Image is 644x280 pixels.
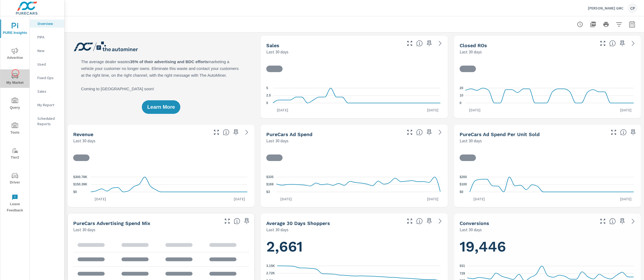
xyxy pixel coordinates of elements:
text: 2.72K [266,271,275,275]
h5: Closed ROs [460,43,487,48]
text: $169 [266,183,274,186]
div: New [30,47,64,55]
div: nav menu [0,16,30,216]
p: [DATE] [273,107,292,113]
span: Total cost of media for all PureCars channels for the selected dealership group over the selected... [416,129,423,136]
text: $150.39K [73,183,87,186]
span: Total sales revenue over the selected date range. [Source: This data is sourced from the dealer’s... [223,129,229,136]
span: Save this to your personalized report [232,128,240,137]
p: Fixed Ops [37,75,60,81]
p: Scheduled Reports [37,116,60,127]
p: New [37,48,60,53]
text: $0 [73,190,77,194]
a: See more details in report [629,39,637,48]
span: Save this to your personalized report [242,217,251,226]
span: Query [2,98,28,111]
p: Last 30 days [266,226,289,233]
button: Make Fullscreen [598,217,607,226]
span: Number of vehicles sold by the dealership over the selected date range. [Source: This data is sou... [416,40,423,47]
button: Make Fullscreen [609,128,618,137]
div: Used [30,60,64,68]
h1: 2,661 [266,237,442,256]
p: Last 30 days [460,226,482,233]
div: My Report [30,101,64,109]
p: Last 30 days [73,137,95,144]
text: 0 [460,101,462,105]
p: [DATE] [277,196,296,202]
button: Learn More [142,100,180,114]
h1: 19,446 [460,237,635,256]
a: See more details in report [436,217,444,226]
button: Make Fullscreen [598,39,607,48]
span: Save this to your personalized report [618,39,627,48]
text: 729 [460,272,465,275]
h5: PureCars Ad Spend Per Unit Sold [460,131,540,137]
p: Sales [37,89,60,94]
span: Save this to your personalized report [425,128,434,137]
button: "Export Report to PDF" [588,19,598,30]
button: Make Fullscreen [223,217,232,226]
text: 2.5 [266,94,271,98]
a: See more details in report [242,128,251,137]
button: Make Fullscreen [405,39,414,48]
button: Make Fullscreen [405,128,414,137]
text: $200 [460,175,467,179]
span: Save this to your personalized report [425,217,434,226]
div: Scheduled Reports [30,114,64,128]
h5: Conversions [460,220,489,226]
p: [DATE] [616,196,635,202]
text: 0 [266,101,268,105]
h5: PureCars Advertising Spend Mix [73,220,150,226]
h5: PureCars Ad Spend [266,131,312,137]
span: Leave Feedback [2,194,28,214]
p: [DATE] [465,107,484,113]
span: Save this to your personalized report [629,128,637,137]
div: Fixed Ops [30,74,64,82]
a: See more details in report [629,217,637,226]
p: My Report [37,102,60,108]
p: [DATE] [423,196,442,202]
span: Save this to your personalized report [618,217,627,226]
p: [DATE] [616,107,635,113]
text: 5 [266,86,268,90]
span: The number of dealer-specified goals completed by a visitor. [Source: This data is provided by th... [609,218,616,224]
span: Advertise [2,48,28,61]
h5: Revenue [73,131,93,137]
div: Overview [30,20,64,28]
p: [DATE] [230,196,249,202]
div: PIPA [30,33,64,41]
button: Make Fullscreen [405,217,414,226]
span: A rolling 30 day total of daily Shoppers on the dealership website, averaged over the selected da... [416,218,423,224]
p: Last 30 days [266,49,289,55]
text: $335 [266,175,274,179]
p: Last 30 days [73,226,95,233]
div: CP [628,3,637,13]
p: Used [37,62,60,67]
span: Driver [2,172,28,186]
p: [DATE] [423,107,442,113]
button: Make Fullscreen [212,128,221,137]
text: $100 [460,183,467,186]
span: My Market [2,73,28,86]
span: Number of Repair Orders Closed by the selected dealership group over the selected time range. [So... [609,40,616,47]
text: 931 [460,264,465,268]
a: See more details in report [436,128,444,137]
p: [DATE] [470,196,489,202]
text: $0 [460,190,463,194]
p: PIPA [37,34,60,40]
button: Print Report [601,19,611,30]
span: Learn More [147,105,175,110]
h5: Average 30 Days Shoppers [266,220,330,226]
span: PURE Insights [2,23,28,36]
span: This table looks at how you compare to the amount of budget you spend per channel as opposed to y... [234,218,240,224]
text: 10 [460,94,463,98]
text: $3 [266,190,270,194]
h5: Sales [266,43,279,48]
span: Tier2 [2,147,28,161]
span: Tools [2,123,28,136]
p: Last 30 days [266,137,289,144]
text: 20 [460,86,463,90]
p: Last 30 days [460,49,482,55]
p: [DATE] [91,196,110,202]
span: Average cost of advertising per each vehicle sold at the dealer over the selected date range. The... [620,129,627,136]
